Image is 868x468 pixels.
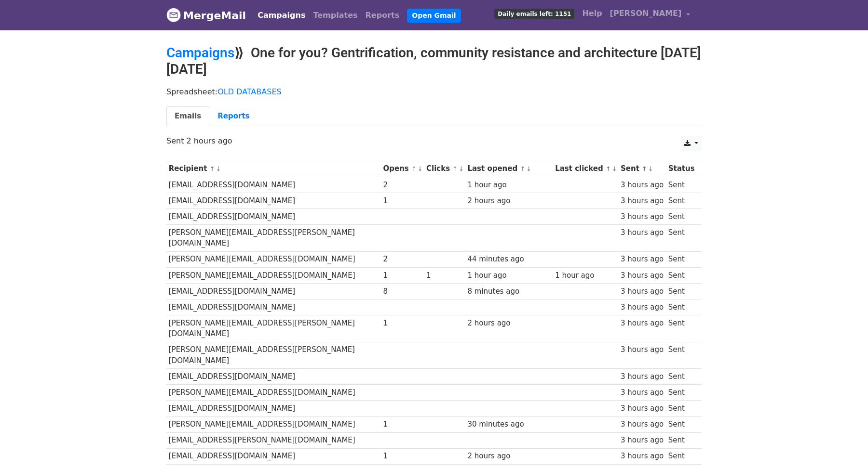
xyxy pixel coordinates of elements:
[217,87,281,96] a: OLD DATABASES
[383,451,421,462] div: 1
[520,165,525,172] a: ↑
[166,416,381,432] td: [PERSON_NAME][EMAIL_ADDRESS][DOMAIN_NAME]
[166,369,381,385] td: [EMAIL_ADDRESS][DOMAIN_NAME]
[467,419,550,430] div: 30 minutes ago
[383,254,421,265] div: 2
[216,165,221,172] a: ↓
[166,208,381,224] td: [EMAIL_ADDRESS][DOMAIN_NAME]
[467,195,550,207] div: 2 hours ago
[610,8,682,19] span: [PERSON_NAME]
[166,315,381,342] td: [PERSON_NAME][EMAIL_ADDRESS][PERSON_NAME][DOMAIN_NAME]
[621,435,664,446] div: 3 hours ago
[666,225,697,252] td: Sent
[621,318,664,329] div: 3 hours ago
[612,165,617,172] a: ↓
[383,419,421,430] div: 1
[666,161,697,177] th: Status
[465,161,553,177] th: Last opened
[424,161,465,177] th: Clicks
[166,299,381,315] td: [EMAIL_ADDRESS][DOMAIN_NAME]
[383,318,421,329] div: 1
[618,161,666,177] th: Sent
[621,451,664,462] div: 3 hours ago
[666,385,697,401] td: Sent
[621,344,664,355] div: 3 hours ago
[606,165,611,172] a: ↑
[467,318,550,329] div: 2 hours ago
[467,451,550,462] div: 2 hours ago
[383,180,421,191] div: 2
[459,165,464,172] a: ↓
[166,8,181,22] img: MergeMail logo
[452,165,458,172] a: ↑
[467,254,550,265] div: 44 minutes ago
[426,270,463,281] div: 1
[362,6,404,25] a: Reports
[166,385,381,401] td: [PERSON_NAME][EMAIL_ADDRESS][DOMAIN_NAME]
[383,286,421,297] div: 8
[166,251,381,267] td: [PERSON_NAME][EMAIL_ADDRESS][DOMAIN_NAME]
[254,6,309,25] a: Campaigns
[383,270,421,281] div: 1
[666,448,697,464] td: Sent
[666,315,697,342] td: Sent
[166,401,381,416] td: [EMAIL_ADDRESS][DOMAIN_NAME]
[666,193,697,208] td: Sent
[411,165,417,172] a: ↑
[166,87,702,97] p: Spreadsheet:
[309,6,361,25] a: Templates
[621,387,664,398] div: 3 hours ago
[553,161,618,177] th: Last clicked
[407,9,461,23] a: Open Gmail
[621,227,664,238] div: 3 hours ago
[621,211,664,222] div: 3 hours ago
[166,342,381,369] td: [PERSON_NAME][EMAIL_ADDRESS][PERSON_NAME][DOMAIN_NAME]
[666,299,697,315] td: Sent
[621,270,664,281] div: 3 hours ago
[648,165,653,172] a: ↓
[666,342,697,369] td: Sent
[666,283,697,299] td: Sent
[166,267,381,283] td: [PERSON_NAME][EMAIL_ADDRESS][DOMAIN_NAME]
[666,369,697,385] td: Sent
[666,208,697,224] td: Sent
[166,136,702,146] p: Sent 2 hours ago
[166,225,381,252] td: [PERSON_NAME][EMAIL_ADDRESS][PERSON_NAME][DOMAIN_NAME]
[578,4,606,23] a: Help
[166,448,381,464] td: [EMAIL_ADDRESS][DOMAIN_NAME]
[621,371,664,382] div: 3 hours ago
[494,9,574,19] span: Daily emails left: 1151
[166,106,209,126] a: Emails
[467,286,550,297] div: 8 minutes ago
[381,161,424,177] th: Opens
[606,4,694,26] a: [PERSON_NAME]
[418,165,423,172] a: ↓
[383,195,421,207] div: 1
[666,401,697,416] td: Sent
[166,193,381,208] td: [EMAIL_ADDRESS][DOMAIN_NAME]
[166,177,381,193] td: [EMAIL_ADDRESS][DOMAIN_NAME]
[490,4,578,23] a: Daily emails left: 1151
[209,106,258,126] a: Reports
[166,45,234,61] a: Campaigns
[467,180,550,191] div: 1 hour ago
[621,302,664,313] div: 3 hours ago
[621,254,664,265] div: 3 hours ago
[621,180,664,191] div: 3 hours ago
[666,432,697,448] td: Sent
[467,270,550,281] div: 1 hour ago
[555,270,616,281] div: 1 hour ago
[621,403,664,414] div: 3 hours ago
[210,165,215,172] a: ↑
[666,416,697,432] td: Sent
[166,45,702,77] h2: ⟫ One for you? Gentrification, community resistance and architecture [DATE][DATE]
[166,161,381,177] th: Recipient
[166,283,381,299] td: [EMAIL_ADDRESS][DOMAIN_NAME]
[666,251,697,267] td: Sent
[621,419,664,430] div: 3 hours ago
[666,177,697,193] td: Sent
[526,165,531,172] a: ↓
[621,286,664,297] div: 3 hours ago
[642,165,647,172] a: ↑
[166,432,381,448] td: [EMAIL_ADDRESS][PERSON_NAME][DOMAIN_NAME]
